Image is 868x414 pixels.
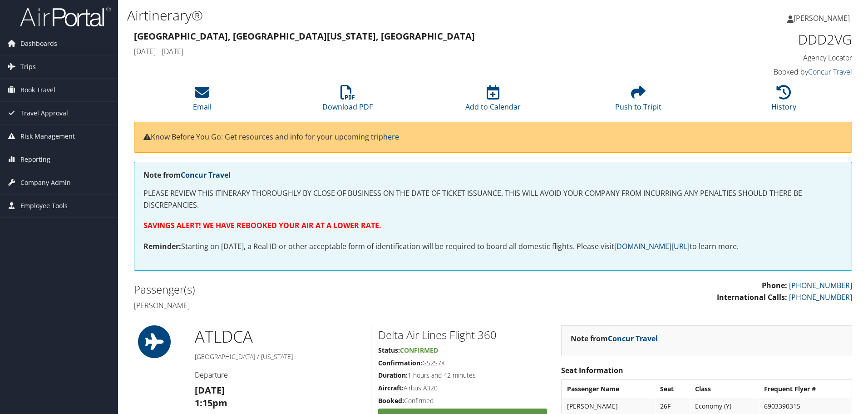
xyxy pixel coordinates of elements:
a: [PERSON_NAME] [787,5,859,32]
h1: DDD2VG [683,30,852,49]
strong: Reminder: [143,241,181,251]
span: Confirmed [400,346,438,354]
span: Risk Management [20,125,75,148]
h4: [DATE] - [DATE] [134,46,669,56]
th: Passenger Name [562,381,655,397]
h5: 1 hours and 42 minutes [378,371,547,380]
p: Starting on [DATE], a Real ID or other acceptable form of identification will be required to boar... [143,241,843,253]
a: History [771,90,796,112]
span: Company Admin [20,171,71,194]
span: Travel Approval [20,102,68,125]
strong: [DATE] [195,384,225,396]
h4: Departure [195,370,364,380]
a: Email [193,90,212,112]
strong: Seat Information [561,365,623,375]
a: Add to Calendar [465,90,521,112]
a: [DOMAIN_NAME][URL] [614,241,690,251]
th: Seat [656,381,690,397]
h1: Airtinerary® [127,6,615,25]
strong: SAVINGS ALERT! WE HAVE REBOOKED YOUR AIR AT A LOWER RATE. [143,220,381,230]
p: PLEASE REVIEW THIS ITINERARY THOROUGHLY BY CLOSE OF BUSINESS ON THE DATE OF TICKET ISSUANCE. THIS... [143,188,843,211]
strong: Booked: [378,396,404,405]
span: Employee Tools [20,195,68,217]
a: [PHONE_NUMBER] [789,292,852,302]
strong: Confirmation: [378,359,422,367]
a: Concur Travel [608,334,658,344]
h4: Booked by [683,67,852,77]
strong: Phone: [762,280,787,290]
strong: International Calls: [717,292,787,302]
h4: Agency Locator [683,53,852,63]
h5: Airbus A320 [378,384,547,393]
a: here [383,132,399,142]
span: Book Travel [20,79,55,101]
span: [PERSON_NAME] [794,13,850,23]
strong: [GEOGRAPHIC_DATA], [GEOGRAPHIC_DATA] [US_STATE], [GEOGRAPHIC_DATA] [134,30,475,42]
a: [PHONE_NUMBER] [789,280,852,290]
h4: [PERSON_NAME] [134,300,486,310]
strong: Aircraft: [378,384,404,392]
p: Know Before You Go: Get resources and info for your upcoming trip [143,131,843,143]
span: Reporting [20,148,50,171]
strong: 1:15pm [195,397,227,409]
th: Class [690,381,759,397]
a: Concur Travel [181,170,231,180]
strong: Note from [571,334,658,344]
a: Push to Tripit [615,90,661,112]
strong: Duration: [378,371,408,379]
strong: Status: [378,346,400,354]
img: airportal-logo.png [20,6,111,27]
h2: Passenger(s) [134,282,486,297]
h2: Delta Air Lines Flight 360 [378,327,547,343]
h5: Confirmed [378,396,547,405]
h5: G52S7X [378,359,547,368]
th: Frequent Flyer # [759,381,851,397]
span: Dashboards [20,32,57,55]
span: Trips [20,55,36,78]
h1: ATL DCA [195,325,364,348]
a: Concur Travel [808,67,852,77]
h5: [GEOGRAPHIC_DATA] / [US_STATE] [195,352,364,361]
strong: Note from [143,170,231,180]
a: Download PDF [322,90,373,112]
